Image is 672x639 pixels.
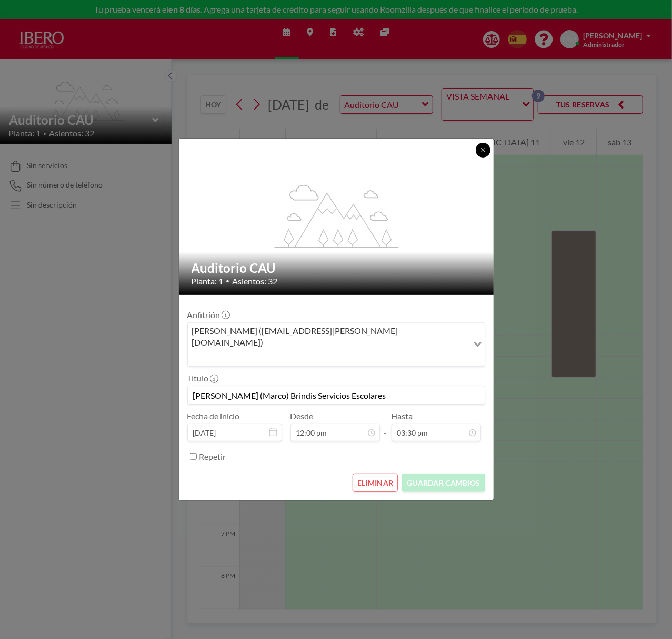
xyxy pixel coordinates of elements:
[188,323,485,367] div: Search for option
[392,411,413,421] label: Hasta
[274,184,398,247] g: flex-grow: 1.2;
[384,415,387,438] span: -
[353,474,398,492] button: ELIMINAR
[190,325,466,349] span: [PERSON_NAME] ([EMAIL_ADDRESS][PERSON_NAME][DOMAIN_NAME])
[187,411,240,421] label: Fecha de inicio
[192,260,482,276] h2: Auditorio CAU
[188,386,485,404] input: (Sin título)
[187,310,229,320] label: Anfitrión
[226,277,230,285] span: •
[192,276,224,287] span: Planta: 1
[199,451,226,462] label: Repetir
[402,474,485,492] button: GUARDAR CAMBIOS
[290,411,314,421] label: Desde
[187,373,217,384] label: Título
[233,276,278,287] span: Asientos: 32
[189,350,467,364] input: Search for option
